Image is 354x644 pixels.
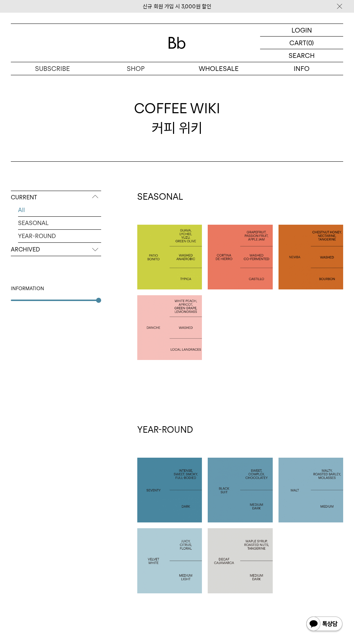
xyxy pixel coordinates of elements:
[208,528,272,593] a: 페루 디카페인 카하마르카PERU CAJAMARCA DECAF
[11,191,101,204] p: CURRENT
[208,225,272,289] a: 콜롬비아 코르티나 데 예로COLOMBIA CORTINA DE HIERRO
[137,225,202,289] a: 콜롬비아 파티오 보니토COLOMBIA PATIO BONITO
[177,62,260,75] p: WHOLESALE
[208,458,272,522] a: 블랙수트BLACK SUIT
[279,225,343,289] a: 부룬디 넴바BURUNDI NEMBA
[260,62,343,75] p: INFO
[11,243,101,256] p: ARCHIVED
[18,204,101,216] a: All
[11,285,101,292] div: INFORMATION
[137,191,343,203] h2: SEASONAL
[289,49,315,62] p: SEARCH
[289,37,306,49] p: CART
[18,230,101,242] a: YEAR-ROUND
[134,99,220,118] span: COFFEE WIKI
[11,62,94,75] a: SUBSCRIBE
[279,458,343,522] a: 몰트MALT
[260,37,343,49] a: CART (0)
[306,616,343,633] img: 카카오톡 채널 1:1 채팅 버튼
[18,217,101,229] a: SEASONAL
[137,295,202,360] a: 에티오피아 단체ETHIOPIA DANCHE
[137,528,202,593] a: 벨벳화이트VELVET WHITE
[168,37,186,49] img: 로고
[260,24,343,37] a: LOGIN
[306,37,314,49] p: (0)
[94,62,177,75] a: SHOP
[292,24,312,36] p: LOGIN
[134,99,220,137] div: 커피 위키
[137,424,343,436] h2: YEAR-ROUND
[143,3,211,10] a: 신규 회원 가입 시 3,000원 할인
[137,458,202,522] a: 세븐티SEVENTY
